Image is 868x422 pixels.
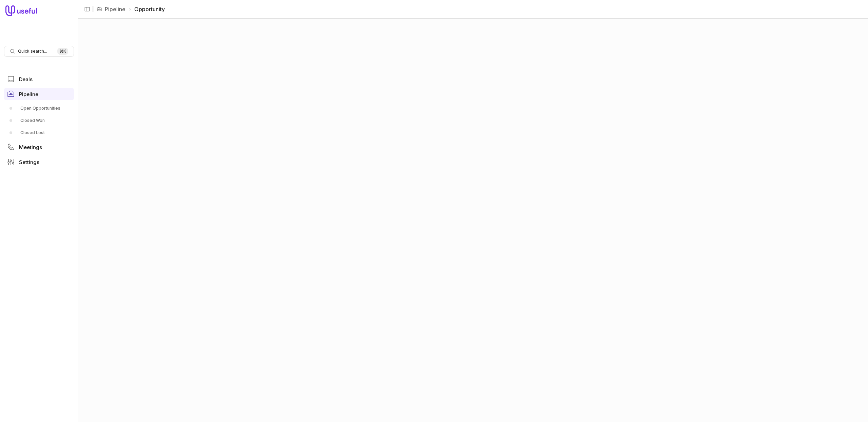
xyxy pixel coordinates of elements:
li: Opportunity [128,5,165,13]
div: Pipeline submenu [4,103,74,138]
a: Settings [4,156,74,168]
span: Deals [19,77,33,82]
a: Open Opportunities [4,103,74,114]
span: Pipeline [19,92,38,97]
kbd: ⌘ K [57,48,68,55]
a: Closed Lost [4,127,74,138]
a: Pipeline [105,5,125,13]
button: Collapse sidebar [82,4,92,14]
span: | [92,5,94,13]
a: Pipeline [4,88,74,100]
span: Quick search... [18,49,47,54]
a: Meetings [4,141,74,153]
a: Closed Won [4,115,74,126]
a: Deals [4,73,74,85]
span: Settings [19,160,39,165]
span: Meetings [19,145,42,150]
